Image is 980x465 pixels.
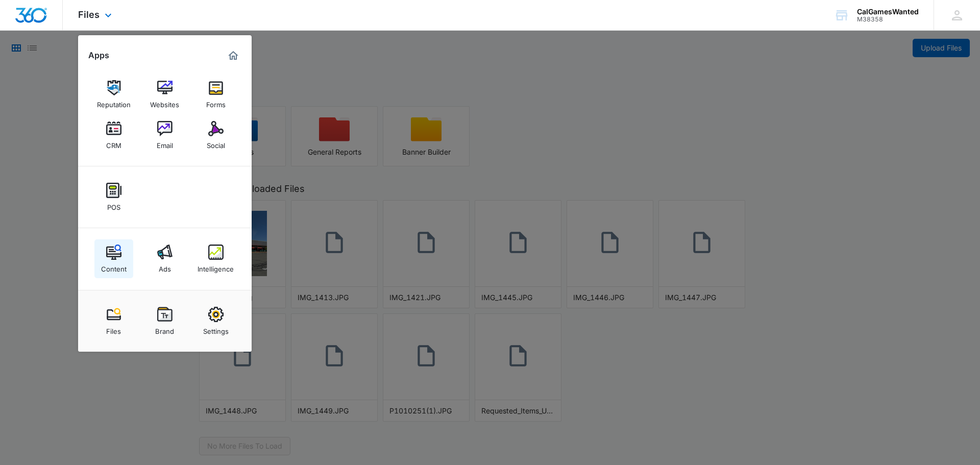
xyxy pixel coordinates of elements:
[150,95,179,109] div: Websites
[106,322,121,335] div: Files
[159,260,171,273] div: Ads
[101,260,127,273] div: Content
[78,9,100,20] span: Files
[206,95,226,109] div: Forms
[857,8,919,16] div: account name
[97,95,131,109] div: Reputation
[107,198,120,211] div: POS
[145,302,184,340] a: Brand
[197,239,235,278] a: Intelligence
[197,75,235,114] a: Forms
[145,75,184,114] a: Websites
[198,260,234,273] div: Intelligence
[145,239,184,278] a: Ads
[106,136,121,150] div: CRM
[157,136,173,150] div: Email
[94,302,133,340] a: Files
[88,51,109,60] h2: Apps
[857,16,919,23] div: account id
[225,47,241,64] a: Marketing 360® Dashboard
[94,116,133,155] a: CRM
[155,322,174,335] div: Brand
[197,116,235,155] a: Social
[145,116,184,155] a: Email
[207,136,225,150] div: Social
[203,322,229,335] div: Settings
[94,239,133,278] a: Content
[94,75,133,114] a: Reputation
[197,302,235,340] a: Settings
[94,178,133,216] a: POS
